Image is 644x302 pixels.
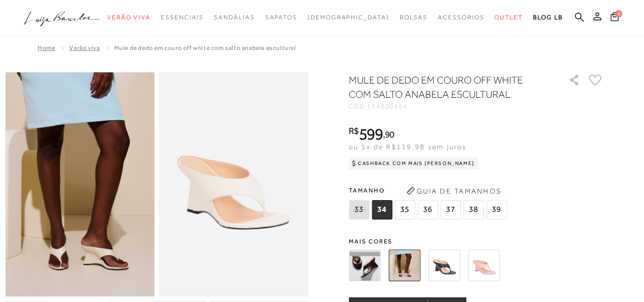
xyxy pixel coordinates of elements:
span: Acessórios [438,14,484,21]
span: 134000354 [367,103,408,110]
span: 599 [359,125,383,143]
div: Cashback com Mais [PERSON_NAME] [349,157,479,170]
img: MULE DE DEDO EM COURO CAFÉ COM SALTO ANABELA ESCULTURAL [349,250,380,281]
a: categoryNavScreenReaderText [494,8,523,27]
i: R$ [349,126,359,135]
span: [DEMOGRAPHIC_DATA] [307,14,389,21]
span: Essenciais [161,14,204,21]
div: CÓD: [349,103,552,109]
img: MULE DE DEDO EM COURO PRETO COM SALTO ANABELA ESCULTURAL [428,250,460,281]
img: image [5,72,155,296]
a: noSubCategoriesText [307,8,389,27]
span: 90 [385,129,395,140]
span: Verão Viva [107,14,151,21]
img: MULE DE DEDO EM COURO OFF WHITE COM SALTO ANABELA ESCULTURAL [388,250,420,281]
span: Bolsas [399,14,428,21]
span: 38 [463,200,484,219]
span: Outlet [494,14,523,21]
span: 33 [349,200,369,219]
span: 39 [486,200,507,219]
img: MULE DE DEDO EM COURO ROSA GLACÊ COM SALTO ANABELA ESCULTURAL [468,250,499,281]
span: Mais cores [349,238,603,244]
a: categoryNavScreenReaderText [214,8,255,27]
a: Home [38,44,55,51]
span: Sapatos [265,14,297,21]
img: image [159,72,309,296]
a: categoryNavScreenReaderText [265,8,297,27]
i: , [383,130,395,139]
a: BLOG LB [533,8,563,27]
button: 0 [607,11,622,25]
span: 36 [417,200,438,219]
h1: MULE DE DEDO EM COURO OFF WHITE COM SALTO ANABELA ESCULTURAL [349,73,540,101]
span: Tamanho [349,183,509,198]
span: MULE DE DEDO EM COURO OFF WHITE COM SALTO ANABELA ESCULTURAL [114,44,296,51]
a: Verão Viva [69,44,100,51]
a: categoryNavScreenReaderText [161,8,204,27]
span: ou 5x de R$119,98 sem juros [349,143,466,151]
a: categoryNavScreenReaderText [399,8,428,27]
span: BLOG LB [533,14,563,21]
span: 0 [615,10,622,17]
button: Guia de Tamanhos [403,183,505,199]
span: 35 [395,200,415,219]
span: 37 [440,200,461,219]
span: 34 [372,200,392,219]
span: Sandálias [214,14,255,21]
a: categoryNavScreenReaderText [438,8,484,27]
a: categoryNavScreenReaderText [107,8,151,27]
